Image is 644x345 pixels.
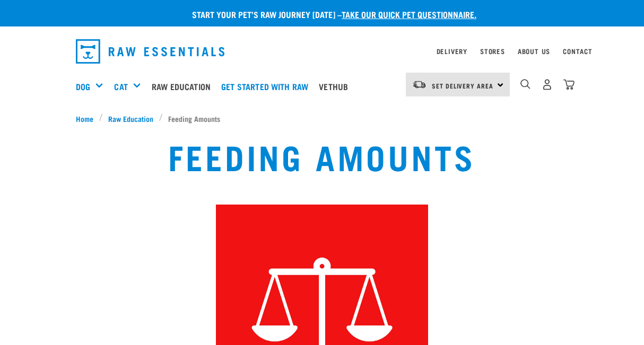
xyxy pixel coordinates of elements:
[412,80,427,90] img: van-moving.png
[114,80,127,93] a: Cat
[480,49,505,53] a: Stores
[76,113,99,124] a: Home
[108,113,153,124] span: Raw Education
[103,113,159,124] a: Raw Education
[542,79,553,90] img: user.png
[563,79,575,90] img: home-icon@2x.png
[520,79,530,89] img: home-icon-1@2x.png
[432,84,493,87] span: Set Delivery Area
[76,113,568,124] nav: breadcrumbs
[316,65,356,108] a: Vethub
[342,12,476,16] a: take our quick pet questionnaire.
[437,49,467,53] a: Delivery
[149,65,219,108] a: Raw Education
[168,137,475,175] h1: Feeding Amounts
[518,49,550,53] a: About Us
[563,49,593,53] a: Contact
[219,65,316,108] a: Get started with Raw
[76,39,224,64] img: Raw Essentials Logo
[76,80,90,93] a: Dog
[76,113,93,124] span: Home
[67,35,577,68] nav: dropdown navigation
